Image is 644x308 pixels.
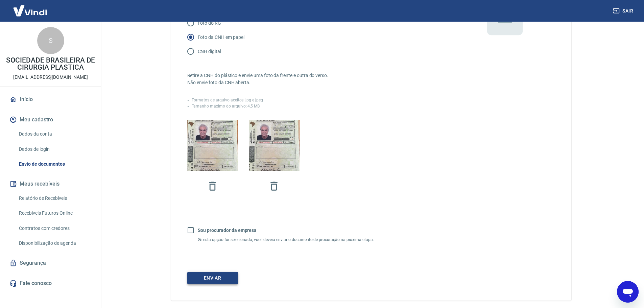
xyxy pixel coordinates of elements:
p: Se esta opção for selecionada, você deverá enviar o documento de procuração na próxima etapa. [198,237,452,242]
a: Envio de documentos [16,157,93,171]
iframe: Botão para abrir a janela de mensagens [617,281,639,303]
a: Segurança [8,256,93,270]
button: Meus recebíveis [8,176,93,191]
a: Relatório de Recebíveis [16,191,93,205]
p: CNH digital [198,48,221,55]
div: S [37,27,64,54]
a: Contratos com credores [16,221,93,235]
a: Dados de login [16,142,93,156]
p: Foto do RG [198,20,221,27]
img: Imagem anexada [187,110,238,181]
button: Meu cadastro [8,112,93,127]
a: Fale conosco [8,276,93,291]
a: Início [8,92,93,107]
p: Foto da CNH em papel [198,34,244,41]
p: [EMAIL_ADDRESS][DOMAIN_NAME] [13,74,88,81]
p: Tamanho máximo do arquivo: 4,5 MB [192,103,260,109]
a: Dados da conta [16,127,93,141]
p: SOCIEDADE BRASILEIRA DE CIRURGIA PLASTICA [5,57,96,71]
p: Formatos de arquivo aceitos: jpg e jpeg [192,97,263,103]
img: Imagem anexada [249,110,300,181]
b: Sou procurador da empresa [198,228,257,233]
button: Enviar [187,272,238,284]
button: Sair [612,5,636,17]
img: Vindi [8,0,52,21]
a: Recebíveis Futuros Online [16,206,93,220]
a: Disponibilização de agenda [16,236,93,250]
p: Retire a CNH do plástico e envie uma foto da frente e outra do verso. Não envie foto da CNH aberta. [187,72,452,86]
